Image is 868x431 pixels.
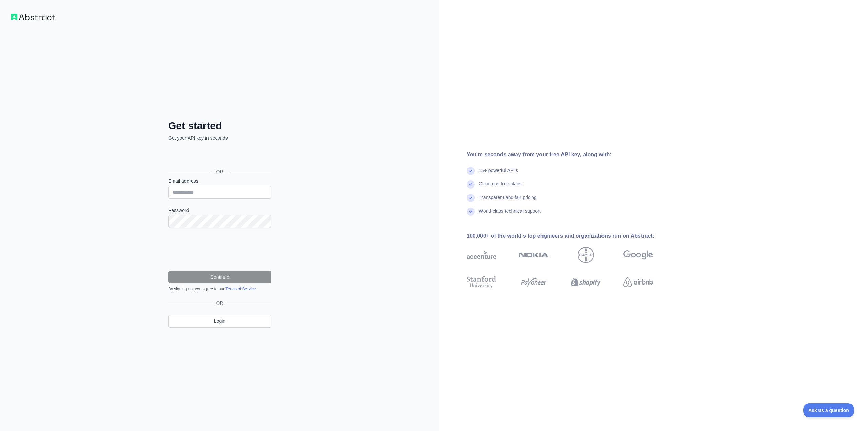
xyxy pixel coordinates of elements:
img: check mark [467,167,475,175]
img: payoneer [519,275,549,290]
h2: Get started [168,120,271,132]
label: Email address [168,178,271,184]
iframe: Toggle Customer Support [803,403,854,417]
div: By signing up, you agree to our . [168,286,271,292]
div: 100,000+ of the world's top engineers and organizations run on Abstract: [467,232,675,240]
div: Generous free plans [479,180,522,194]
img: airbnb [623,275,653,290]
button: Continue [168,271,271,283]
img: stanford university [467,275,496,290]
span: OR [214,300,226,307]
img: google [623,247,653,263]
span: OR [211,168,229,175]
div: Transparent and fair pricing [479,194,537,208]
iframe: reCAPTCHA [168,236,271,262]
img: Workflow [11,14,55,20]
iframe: Google ile Oturum Açma Düğmesi [165,149,273,164]
img: accenture [467,247,496,263]
label: Password [168,207,271,214]
img: shopify [571,275,601,290]
img: bayer [578,247,594,263]
div: World-class technical support [479,208,541,221]
img: check mark [467,208,475,216]
img: check mark [467,180,475,189]
div: You're seconds away from your free API key, along with: [467,151,675,159]
img: check mark [467,194,475,202]
div: 15+ powerful API's [479,167,518,180]
p: Get your API key in seconds [168,135,271,141]
a: Terms of Service [225,287,256,291]
a: Login [168,315,271,328]
img: nokia [519,247,549,263]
